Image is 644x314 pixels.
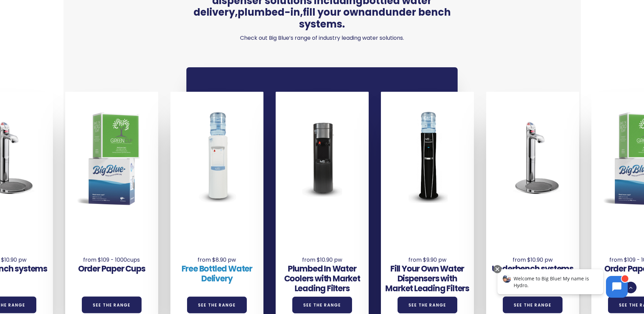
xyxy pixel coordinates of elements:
[238,5,300,19] a: plumbed-in
[490,264,634,304] iframe: Chatbot
[292,297,352,313] a: See the Range
[182,263,252,284] a: Free Bottled Water Delivery
[503,297,563,313] a: See the Range
[187,297,247,313] a: See the Range
[284,263,360,294] a: Plumbed In Water Coolers with Market Leading Filters
[492,263,573,274] a: Underbench systems
[398,297,457,313] a: See the Range
[299,5,451,31] a: under bench systems
[186,33,458,43] p: Check out Big Blue’s range of industry leading water solutions.
[303,5,365,19] a: fill your own
[82,297,142,313] a: See the Range
[78,263,145,274] a: Order Paper Cups
[385,263,469,294] a: Fill Your Own Water Dispensers with Market Leading Filters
